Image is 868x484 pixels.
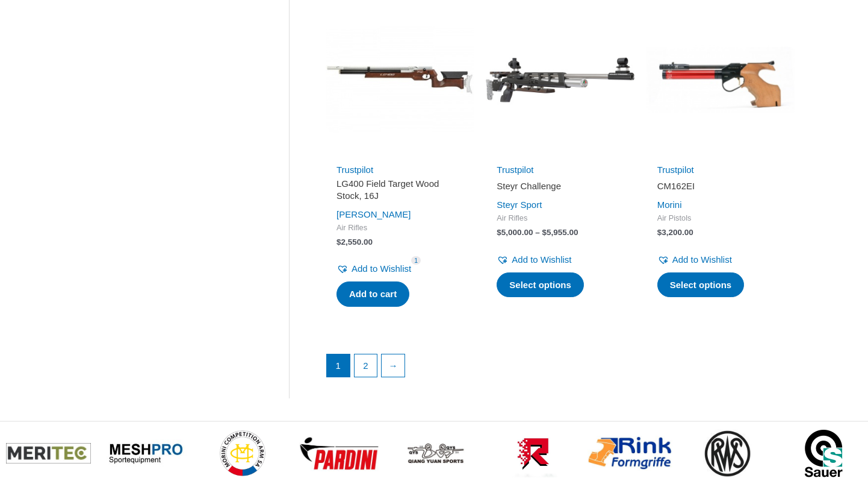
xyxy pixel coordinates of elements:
[336,223,463,233] span: Air Rifles
[657,251,732,268] a: Add to Wishlist
[497,228,501,237] span: $
[336,260,411,277] a: Add to Wishlist
[497,251,571,268] a: Add to Wishlist
[352,263,411,274] span: Add to Wishlist
[336,281,409,307] a: Add to cart: “LG400 Field Target Wood Stock, 16J”
[355,354,377,377] a: Page 2
[497,228,533,237] bdi: 5,000.00
[382,354,405,377] a: →
[497,213,623,224] span: Air Rifles
[657,228,693,237] bdi: 3,200.00
[657,180,784,196] a: CM162EI
[646,5,795,154] img: CM162EI
[497,180,623,192] h2: Steyr Challenge
[535,228,540,237] span: –
[336,165,373,175] a: Trustpilot
[657,165,694,175] a: Trustpilot
[497,165,533,175] a: Trustpilot
[657,200,682,210] a: Morini
[657,213,784,224] span: Air Pistols
[327,354,350,377] span: Page 1
[326,5,474,154] img: LG400 Field Target Wood Stock
[542,228,578,237] bdi: 5,955.00
[542,228,547,237] span: $
[336,178,463,201] h2: LG400 Field Target Wood Stock, 16J
[497,272,584,298] a: Select options for “Steyr Challenge”
[497,180,623,196] a: Steyr Challenge
[411,256,421,265] span: 1
[336,178,463,206] a: LG400 Field Target Wood Stock, 16J
[657,180,784,192] h2: CM162EI
[336,237,373,247] bdi: 2,550.00
[336,209,411,219] a: [PERSON_NAME]
[657,272,745,298] a: Select options for “CM162EI”
[657,228,662,237] span: $
[486,5,634,154] img: Steyr Challenge
[326,354,795,384] nav: Product Pagination
[336,237,341,247] span: $
[512,254,571,265] span: Add to Wishlist
[497,200,542,210] a: Steyr Sport
[672,254,732,265] span: Add to Wishlist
